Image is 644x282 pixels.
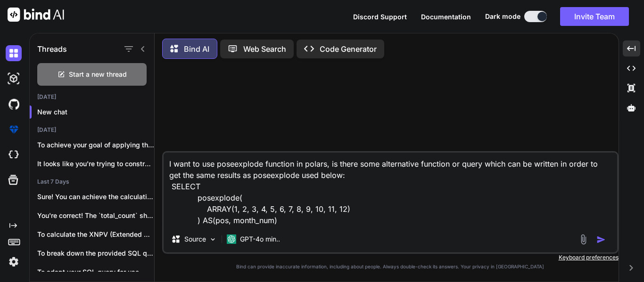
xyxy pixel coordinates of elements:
span: Documentation [421,13,471,21]
p: Bind AI [184,43,209,55]
p: It looks like you're trying to construct... [37,159,154,169]
span: Start a new thread [69,70,127,79]
p: Code Generator [320,43,377,55]
p: Keyboard preferences [162,254,619,261]
textarea: I want to use poseexplode function in polars, is there some alternative function or query which c... [164,153,617,226]
button: Discord Support [353,12,407,22]
h2: [DATE] [30,93,154,101]
img: premium [6,121,22,137]
img: githubDark [6,96,22,112]
span: Dark mode [485,12,520,21]
img: Pick Models [209,235,217,243]
button: Documentation [421,12,471,22]
p: GPT-4o min.. [240,234,280,244]
p: To adapt your SQL query for use... [37,267,154,277]
img: icon [596,235,606,244]
img: darkAi-studio [6,71,22,87]
img: cloudideIcon [6,147,22,163]
p: You're correct! The `total_count` should be calculated... [37,211,154,220]
p: Web Search [243,43,286,55]
img: darkChat [6,45,22,61]
h2: [DATE] [30,126,154,134]
p: Sure! You can achieve the calculation of... [37,192,154,201]
p: To achieve your goal of applying the `xp... [37,140,154,150]
p: New chat [37,107,154,117]
p: To calculate the XNPV (Extended Net Present... [37,230,154,239]
h1: Threads [37,43,67,55]
button: Invite Team [560,7,629,26]
img: GPT-4o mini [227,234,236,244]
p: To break down the provided SQL query... [37,249,154,258]
img: Bind AI [8,8,64,22]
h2: Last 7 Days [30,178,154,185]
img: attachment [578,234,589,245]
span: Discord Support [353,13,407,21]
p: Source [184,234,206,244]
img: settings [6,254,22,270]
p: Bind can provide inaccurate information, including about people. Always double-check its answers.... [162,263,619,270]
